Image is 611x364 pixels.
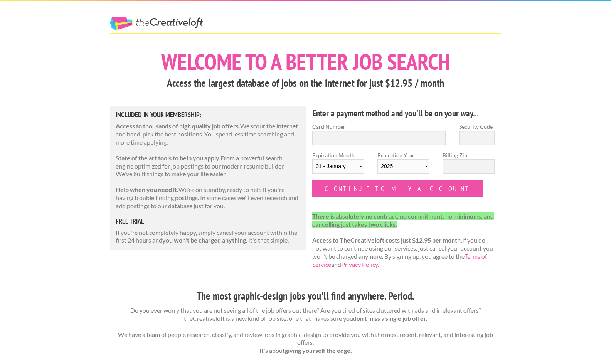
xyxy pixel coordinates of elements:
[353,315,428,322] strong: don't miss a single job offer.
[110,76,501,91] h3: Access the largest database of jobs on the internet for just $12.95 / month
[312,212,494,228] strong: There is absolutely no contract, no commitment, no minimums, and cancelling just takes two clicks.
[312,180,483,197] input: Continue to my account
[377,159,429,174] select: Expiration Year
[116,122,240,130] strong: Access to thousands of high quality job offers.
[312,236,462,244] strong: Access to TheCreativeloft costs just $12.95 per month.
[116,218,300,225] h5: free trial
[377,151,429,180] label: Expiration Year
[312,123,446,131] label: Card Number
[312,253,487,268] a: Terms of Service
[285,347,352,354] strong: giving yourself the edge.
[312,107,495,120] h4: Enter a payment method and you'll be on your way...
[162,236,246,244] strong: you won't be charged anything
[110,289,501,303] h3: The most graphic-design jobs you'll find anywhere. Period.
[110,51,501,73] h1: Welcome to a better job search
[312,151,364,180] label: Expiration Month
[116,154,220,162] strong: State of the art tools to help you apply.
[116,186,178,193] strong: Help when you need it.
[116,122,300,146] p: We scour the internet and hand-pick the best positions. You spend less time searching and more ti...
[116,229,300,245] p: If you're not completely happy, simply cancel your account within the first 24 hours and . It's t...
[459,123,495,131] label: Security Code
[116,111,300,118] h5: Included in Your Membership:
[110,307,501,355] p: Do you ever worry that you are not seeing all of the job offers out there? Are you tired of sites...
[116,154,300,178] p: From a powerful search engine optimized for job postings to our modern resume builder. We've buil...
[312,159,364,174] select: Expiration Month
[116,186,300,210] p: We're on standby, ready to help if you're having trouble finding postings. In some cases we'll ev...
[110,17,203,31] a: The Creative Loft
[443,151,494,159] label: Billing Zip:
[341,261,378,268] a: Privacy Policy
[312,212,495,269] p: If you do not want to continue using our services, just cancel your account you won't be charged ...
